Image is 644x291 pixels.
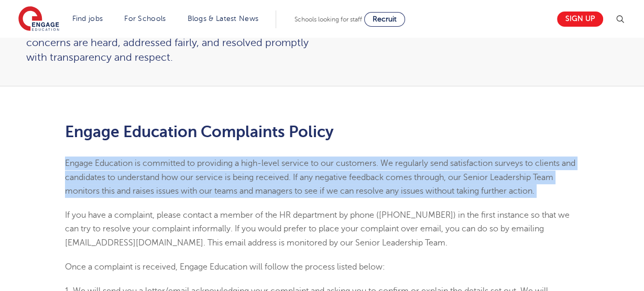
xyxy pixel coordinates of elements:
span: Recruit [373,15,397,23]
p: If you have a complaint, please contact a member of the HR department by phone ([PHONE_NUMBER]) i... [65,208,579,250]
a: Find jobs [72,15,103,23]
span: Schools looking for staff [294,16,362,23]
p: Engage Education is committed to providing a high-level service to our customers. We regularly se... [65,156,579,198]
strong: Engage Education Complaints Policy [65,123,334,141]
div: Learn about our Complaints Policy, designed to ensure concerns are heard, addressed fairly, and r... [12,21,312,65]
a: For Schools [124,15,166,23]
img: Engage Education [18,6,59,32]
a: Sign up [557,12,603,27]
p: Once a complaint is received, Engage Education will follow the process listed below: [65,260,579,274]
a: Blogs & Latest News [188,15,259,23]
a: Recruit [364,12,405,27]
